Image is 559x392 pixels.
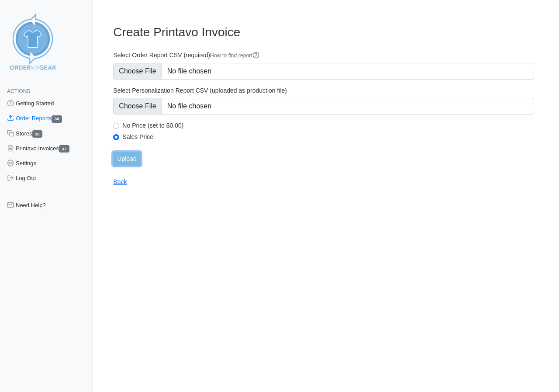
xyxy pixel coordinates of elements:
[59,145,69,153] span: 37
[122,121,534,129] label: No Price (set to $0.00)
[122,133,534,141] label: Sales Price
[113,87,534,94] label: Select Personalization Report CSV (uploaded as production file)
[113,25,534,40] h3: Create Printavo Invoice
[7,88,30,94] span: Actions
[113,51,534,59] label: Select Order Report CSV (required)
[32,130,43,138] span: 38
[210,52,259,59] a: How to find report
[113,152,140,166] input: Upload
[52,115,62,123] span: 38
[113,178,127,185] a: Back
